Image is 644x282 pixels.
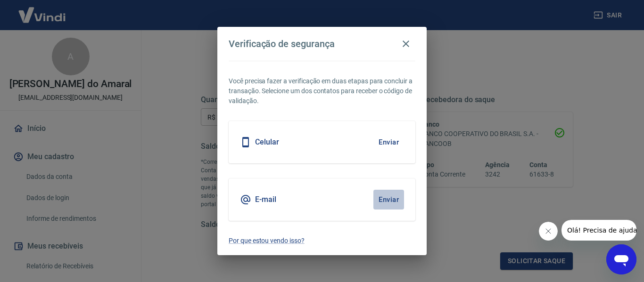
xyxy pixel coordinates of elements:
iframe: Botão para abrir a janela de mensagens [606,244,636,274]
h4: Verificação de segurança [229,38,335,49]
span: Olá! Precisa de ajuda? [6,7,79,14]
iframe: Mensagem da empresa [561,220,636,241]
button: Enviar [373,190,404,209]
button: Enviar [373,132,404,152]
h5: Celular [255,137,279,147]
iframe: Fechar mensagem [539,222,558,241]
p: Você precisa fazer a verificação em duas etapas para concluir a transação. Selecione um dos conta... [229,76,415,106]
h5: E-mail [255,195,276,204]
a: Por que estou vendo isso? [229,236,415,246]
